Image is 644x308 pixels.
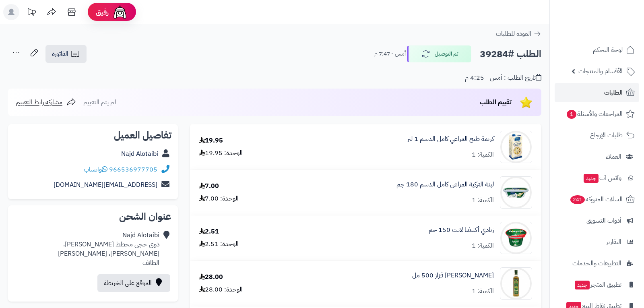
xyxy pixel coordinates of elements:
[584,174,599,183] span: جديد
[500,176,532,209] img: 1666071968-Screenshot%202022-10-18%20084358-90x90.png
[199,194,239,203] div: الوحدة: 7.00
[374,50,406,58] small: أمس - 7:47 م
[567,110,576,119] span: 1
[590,130,623,141] span: طلبات الإرجاع
[54,180,157,190] a: [EMAIL_ADDRESS][DOMAIN_NAME]
[606,236,621,248] span: التقارير
[480,97,512,107] span: تقييم الطلب
[14,212,171,221] h2: عنوان الشحن
[407,45,471,62] button: تم التوصيل
[84,165,107,174] a: واتساب
[555,83,639,102] a: الطلبات
[574,279,621,290] span: تطبيق المتجر
[555,126,639,145] a: طلبات الإرجاع
[555,190,639,209] a: السلات المتروكة241
[555,40,639,60] a: لوحة التحكم
[496,29,531,39] span: العودة للطلبات
[586,215,621,226] span: أدوات التسويق
[555,168,639,188] a: وآتس آبجديد
[109,165,157,174] a: 966536977705
[96,7,109,17] span: رفيق
[97,274,170,292] a: الموقع على الخريطة
[199,285,243,294] div: الوحدة: 28.00
[570,194,623,205] span: السلات المتروكة
[566,108,623,120] span: المراجعات والأسئلة
[500,222,532,254] img: 2208615e8920139b382b33a7992cb85e9ecc-90x90.jpg
[496,29,541,39] a: العودة للطلبات
[83,97,116,107] span: لم يتم التقييم
[570,195,585,204] span: 241
[606,151,621,162] span: العملاء
[407,134,494,144] a: كريمة طبخ المراعي كامل الدسم 1 لتر
[555,147,639,166] a: العملاء
[52,49,68,59] span: الفاتورة
[604,87,623,98] span: الطلبات
[555,211,639,230] a: أدوات التسويق
[199,182,219,191] div: 7.00
[412,271,494,280] a: [PERSON_NAME] قزاز 500 مل
[555,232,639,252] a: التقارير
[555,104,639,124] a: المراجعات والأسئلة1
[199,227,219,236] div: 2.51
[14,130,171,140] h2: تفاصيل العميل
[578,66,623,77] span: الأقسام والمنتجات
[472,150,494,159] div: الكمية: 1
[593,44,623,56] span: لوحة التحكم
[472,241,494,250] div: الكمية: 1
[429,225,494,235] a: زبادي أكتيفيا لايت 150 جم
[472,287,494,296] div: الكمية: 1
[480,46,541,62] h2: الطلب #39284
[572,258,621,269] span: التطبيقات والخدمات
[16,97,76,107] a: مشاركة رابط التقييم
[500,131,532,163] img: 1675757210-%D8%AA%D9%86%D8%B2%D9%8A%D9%84%20(1)-90x90.jpg
[58,231,159,267] div: Najd Alotaibi ذوي حجي مخطط [PERSON_NAME]، [PERSON_NAME]، [PERSON_NAME] الطائف
[45,45,87,63] a: الفاتورة
[396,180,494,189] a: لبنة التركية المراعي كامل الدسم 180 جم
[16,97,62,107] span: مشاركة رابط التقييم
[583,172,621,184] span: وآتس آب
[555,254,639,273] a: التطبيقات والخدمات
[199,149,243,158] div: الوحدة: 19.95
[21,4,41,22] a: تحديثات المنصة
[199,240,239,249] div: الوحدة: 2.51
[555,275,639,294] a: تطبيق المتجرجديد
[112,4,128,20] img: ai-face.png
[465,73,541,83] div: تاريخ الطلب : أمس - 4:25 م
[500,267,532,300] img: 294470ffb99f1137f6c21892dcca19c3e0f4-90x90.jpg
[472,196,494,205] div: الكمية: 1
[199,273,223,282] div: 28.00
[121,149,158,159] a: Najd Alotaibi
[575,281,590,289] span: جديد
[199,136,223,145] div: 19.95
